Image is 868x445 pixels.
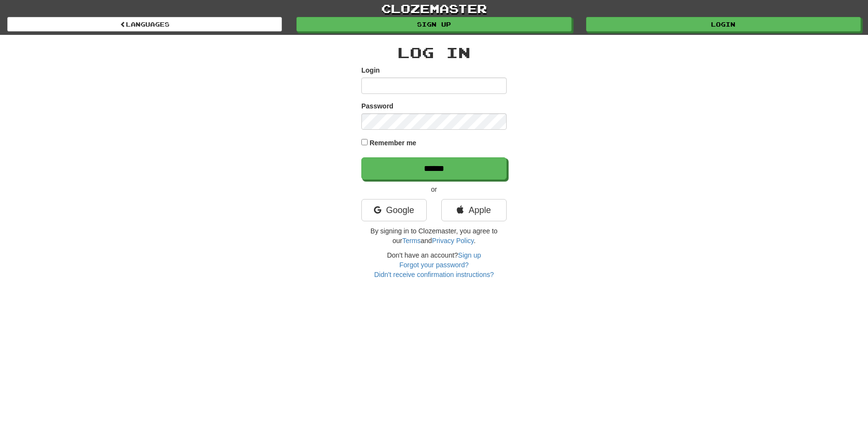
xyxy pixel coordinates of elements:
a: Apple [441,199,507,221]
a: Terms [402,237,420,245]
a: Languages [7,17,282,31]
a: Login [586,17,861,31]
label: Remember me [370,138,417,148]
p: or [361,184,507,194]
p: By signing in to Clozemaster, you agree to our and . [361,226,507,246]
a: Google [361,199,427,221]
h2: Log In [361,45,507,61]
div: Don't have an account? [361,250,507,279]
a: Sign up [296,17,571,31]
a: Didn't receive confirmation instructions? [374,271,494,278]
label: Login [361,65,380,75]
label: Password [361,101,393,111]
a: Sign up [458,251,481,259]
a: Privacy Policy [432,237,474,245]
a: Forgot your password? [399,261,468,269]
